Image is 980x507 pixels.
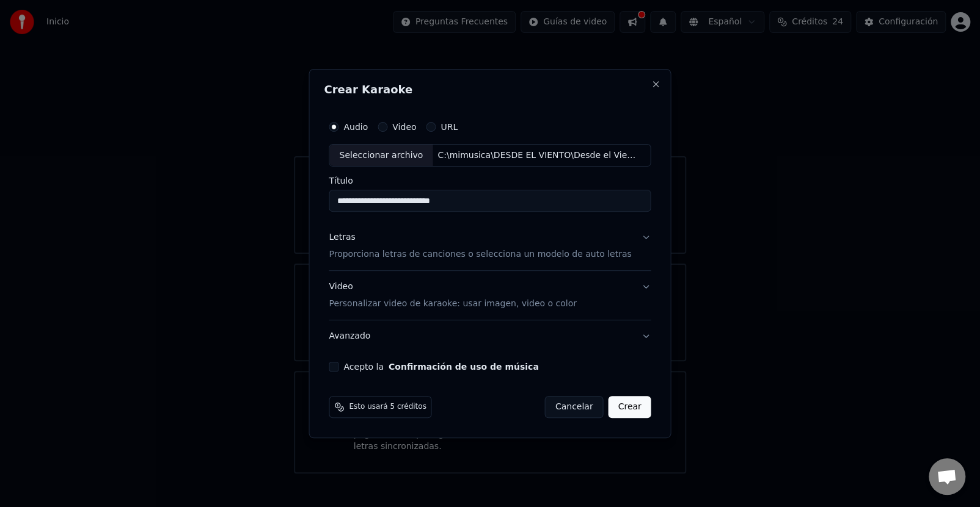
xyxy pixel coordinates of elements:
[329,298,576,310] p: Personalizar video de karaoke: usar imagen, video o color
[392,123,416,131] label: Video
[349,402,426,412] span: Esto usará 5 créditos
[324,84,656,95] h2: Crear Karaoke
[608,396,651,418] button: Crear
[329,222,651,271] button: LetrasProporciona letras de canciones o selecciona un modelo de auto letras
[329,281,576,311] div: Video
[329,320,651,352] button: Avanzado
[441,123,458,131] label: URL
[329,177,651,185] label: Título
[389,362,539,371] button: Acepto la
[329,145,433,167] div: Seleccionar archivo
[343,123,368,131] label: Audio
[343,362,538,371] label: Acepto la
[329,249,631,261] p: Proporciona letras de canciones o selecciona un modelo de auto letras
[329,271,651,320] button: VideoPersonalizar video de karaoke: usar imagen, video o color
[545,396,604,418] button: Cancelar
[433,149,640,162] div: C:\mimusica\DESDE EL VIENTO\Desde el Viento Mariachi Final.mp3
[329,232,355,244] div: Letras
